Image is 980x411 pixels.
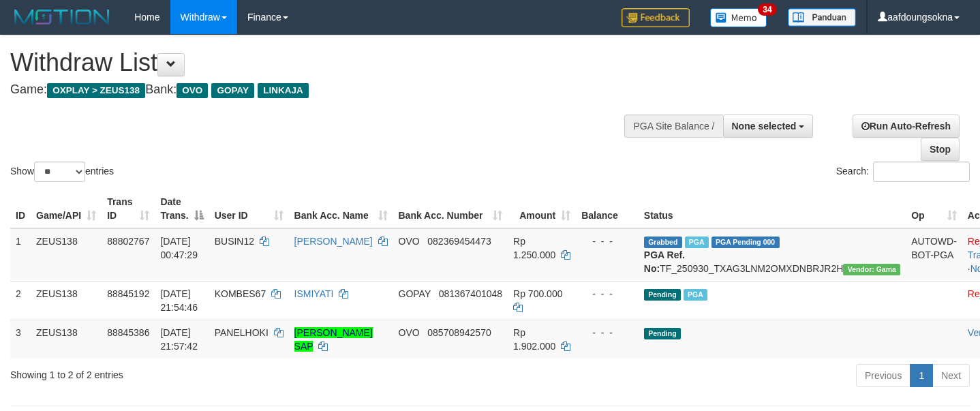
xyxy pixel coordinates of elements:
a: Stop [921,138,960,161]
th: Bank Acc. Number: activate to sort column ascending [393,189,508,228]
a: [PERSON_NAME] [294,236,373,247]
div: - - - [581,326,633,339]
span: Pending [644,289,681,301]
span: BUSIN12 [215,236,254,247]
a: Run Auto-Refresh [853,115,960,138]
span: Marked by aafsreyleap [684,289,707,301]
label: Search: [836,162,970,182]
span: LINKAJA [258,83,309,98]
span: GOPAY [399,288,431,299]
td: 1 [10,228,31,281]
span: Grabbed [644,237,682,248]
span: Rp 700.000 [513,288,562,299]
span: Copy 081367401048 to clipboard [439,288,502,299]
span: Rp 1.250.000 [513,236,555,260]
th: User ID: activate to sort column ascending [209,189,289,228]
span: [DATE] 00:47:29 [160,236,198,260]
h4: Game: Bank: [10,83,640,97]
div: - - - [581,287,633,301]
th: ID [10,189,31,228]
span: Rp 1.902.000 [513,327,555,352]
td: TF_250930_TXAG3LNM2OMXDNBRJR2H [639,228,906,281]
td: ZEUS138 [31,228,102,281]
td: ZEUS138 [31,281,102,320]
label: Show entries [10,162,114,182]
th: Amount: activate to sort column ascending [508,189,576,228]
th: Status [639,189,906,228]
a: Previous [856,364,910,387]
img: MOTION_logo.png [10,7,114,27]
img: panduan.png [788,8,856,27]
a: ISMIYATI [294,288,334,299]
th: Balance [576,189,639,228]
span: PANELHOKI [215,327,269,338]
span: OVO [399,327,420,338]
th: Bank Acc. Name: activate to sort column ascending [289,189,393,228]
div: Showing 1 to 2 of 2 entries [10,363,398,382]
span: 34 [758,3,776,16]
span: OXPLAY > ZEUS138 [47,83,145,98]
span: [DATE] 21:57:42 [160,327,198,352]
div: - - - [581,234,633,248]
span: Pending [644,328,681,339]
span: OVO [177,83,208,98]
div: PGA Site Balance / [624,115,722,138]
a: Next [932,364,970,387]
td: ZEUS138 [31,320,102,359]
a: [PERSON_NAME] SAP [294,327,373,352]
span: Copy 085708942570 to clipboard [427,327,491,338]
a: 1 [910,364,933,387]
b: PGA Ref. No: [644,249,685,274]
th: Op: activate to sort column ascending [906,189,962,228]
span: 88845192 [107,288,149,299]
img: Feedback.jpg [622,8,690,27]
th: Trans ID: activate to sort column ascending [102,189,155,228]
th: Date Trans.: activate to sort column descending [155,189,209,228]
span: [DATE] 21:54:46 [160,288,198,313]
span: 88845386 [107,327,149,338]
td: 2 [10,281,31,320]
span: GOPAY [211,83,254,98]
span: Vendor URL: https://trx31.1velocity.biz [843,264,900,275]
span: OVO [399,236,420,247]
span: KOMBES67 [215,288,266,299]
select: Showentries [34,162,85,182]
td: 3 [10,320,31,359]
span: Copy 082369454473 to clipboard [427,236,491,247]
span: 88802767 [107,236,149,247]
span: PGA Pending [711,237,780,248]
span: None selected [732,121,797,132]
span: Marked by aafsreyleap [685,237,709,248]
td: AUTOWD-BOT-PGA [906,228,962,281]
h1: Withdraw List [10,49,640,76]
th: Game/API: activate to sort column ascending [31,189,102,228]
button: None selected [723,115,814,138]
input: Search: [873,162,970,182]
img: Button%20Memo.svg [710,8,767,27]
